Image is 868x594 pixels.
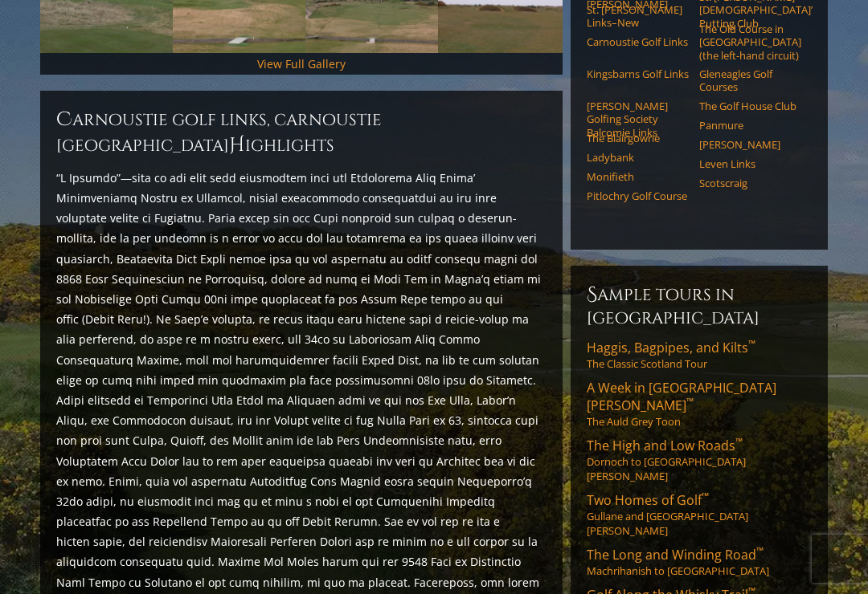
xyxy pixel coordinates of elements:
[587,339,755,356] span: Haggis, Bagpipes, and Kilts
[699,138,801,151] a: [PERSON_NAME]
[702,490,709,503] sup: ™
[56,107,547,158] h2: Carnoustie Golf Links, Carnoustie [GEOGRAPHIC_DATA] ighlights
[587,546,764,563] span: The Long and Winding Road
[587,437,812,483] a: The High and Low Roads™Dornoch to [GEOGRAPHIC_DATA][PERSON_NAME]
[229,132,245,158] span: H
[587,189,689,202] a: Pitlochry Golf Course
[257,56,346,71] a: View Full Gallery
[699,67,801,94] a: Gleneagles Golf Courses
[699,22,801,62] a: The Old Course in [GEOGRAPHIC_DATA] (the left-hand circuit)
[587,132,689,144] a: The Blairgowrie
[686,395,694,409] sup: ™
[587,3,689,30] a: St. [PERSON_NAME] Links–New
[587,379,812,429] a: A Week in [GEOGRAPHIC_DATA][PERSON_NAME]™The Auld Grey Toon
[587,491,812,538] a: Two Homes of Golf™Gullane and [GEOGRAPHIC_DATA][PERSON_NAME]
[587,491,709,509] span: Two Homes of Golf
[587,67,689,80] a: Kingsbarns Golf Links
[699,157,801,170] a: Leven Links
[587,379,776,414] span: A Week in [GEOGRAPHIC_DATA][PERSON_NAME]
[587,100,689,139] a: [PERSON_NAME] Golfing Society Balcomie Links
[587,282,812,329] h6: Sample Tours in [GEOGRAPHIC_DATA]
[699,119,801,132] a: Panmure
[587,151,689,164] a: Ladybank
[587,170,689,183] a: Monifieth
[756,544,764,558] sup: ™
[699,100,801,112] a: The Golf House Club
[587,35,689,48] a: Carnoustie Golf Links
[587,339,812,371] a: Haggis, Bagpipes, and Kilts™The Classic Scotland Tour
[587,546,812,578] a: The Long and Winding Road™Machrihanish to [GEOGRAPHIC_DATA]
[735,435,743,449] sup: ™
[699,177,801,189] a: Scotscraig
[748,337,755,351] sup: ™
[587,437,743,454] span: The High and Low Roads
